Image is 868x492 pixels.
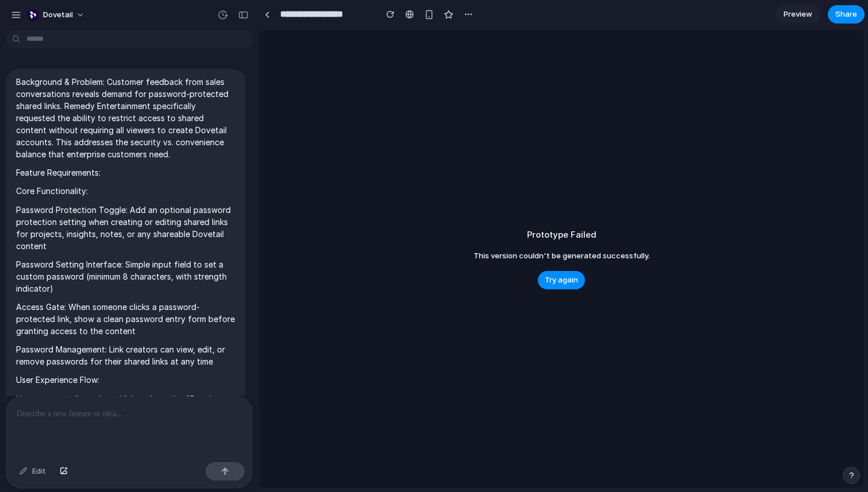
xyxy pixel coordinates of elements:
[43,9,73,21] span: dovetail
[474,250,650,262] span: This version couldn't be generated successfully.
[775,5,821,24] a: Preview
[545,274,578,286] span: Try again
[784,9,812,20] span: Preview
[16,393,235,417] p: User creates/edits a shared link and toggles "Require Password" option
[538,271,585,289] button: Try again
[16,166,235,179] p: Feature Requirements:
[16,76,235,160] p: Background & Problem: Customer feedback from sales conversations reveals demand for password-prot...
[16,301,235,337] p: Access Gate: When someone clicks a password-protected link, show a clean password entry form befo...
[16,204,235,252] p: Password Protection Toggle: Add an optional password protection setting when creating or editing ...
[16,258,235,295] p: Password Setting Interface: Simple input field to set a custom password (minimum 8 characters, wi...
[22,6,91,24] button: dovetail
[16,343,235,367] p: Password Management: Link creators can view, edit, or remove passwords for their shared links at ...
[835,9,857,20] span: Share
[16,185,235,197] p: Core Functionality:
[828,5,865,24] button: Share
[16,374,235,386] p: User Experience Flow:
[527,228,596,242] h2: Prototype Failed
